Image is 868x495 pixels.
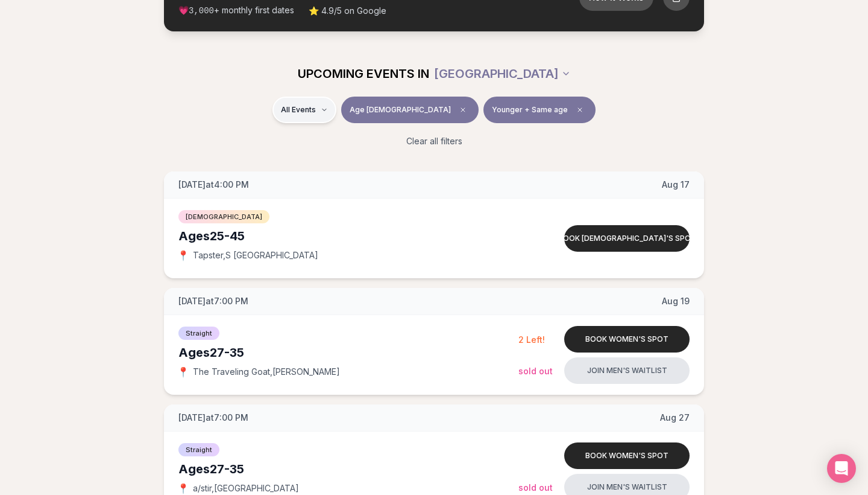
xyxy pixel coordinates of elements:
span: 2 Left! [518,334,545,345]
span: Straight [178,443,219,456]
button: Age [DEMOGRAPHIC_DATA]Clear age [341,97,479,123]
button: Clear all filters [399,128,470,155]
button: Younger + Same ageClear preference [483,97,596,123]
span: Clear preference [573,103,587,117]
span: 💗 + monthly first dates [178,4,294,17]
span: Aug 19 [662,295,690,307]
span: [DATE] at 7:00 PM [178,412,248,424]
span: Sold Out [518,366,553,376]
span: UPCOMING EVENTS IN [298,65,429,82]
button: Join men's waitlist [564,357,690,384]
span: [DATE] at 7:00 PM [178,295,248,307]
span: Aug 17 [662,179,690,191]
button: Book [DEMOGRAPHIC_DATA]'s spot [564,225,690,252]
div: Ages 27-35 [178,344,518,361]
span: 📍 [178,251,188,260]
span: Clear age [456,103,470,117]
span: [DATE] at 4:00 PM [178,179,249,191]
button: Book women's spot [564,442,690,469]
button: [GEOGRAPHIC_DATA] [434,60,571,87]
span: The Traveling Goat , [PERSON_NAME] [193,366,340,378]
span: All Events [281,105,316,115]
span: Sold Out [518,482,553,493]
span: Tapster , S [GEOGRAPHIC_DATA] [193,249,318,261]
div: Ages 27-35 [178,461,518,477]
span: Straight [178,327,219,340]
span: Age [DEMOGRAPHIC_DATA] [350,105,451,115]
span: a/stir , [GEOGRAPHIC_DATA] [193,482,299,494]
span: 📍 [178,484,188,493]
button: All Events [272,97,336,123]
span: 📍 [178,367,188,377]
div: Ages 25-45 [178,228,518,244]
button: Book women's spot [564,326,690,353]
span: 3,000 [189,6,214,16]
div: Open Intercom Messenger [827,454,856,483]
span: [DEMOGRAPHIC_DATA] [178,210,269,223]
span: Aug 27 [660,412,690,424]
span: ⭐ 4.9/5 on Google [309,5,386,17]
span: Younger + Same age [492,105,568,115]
